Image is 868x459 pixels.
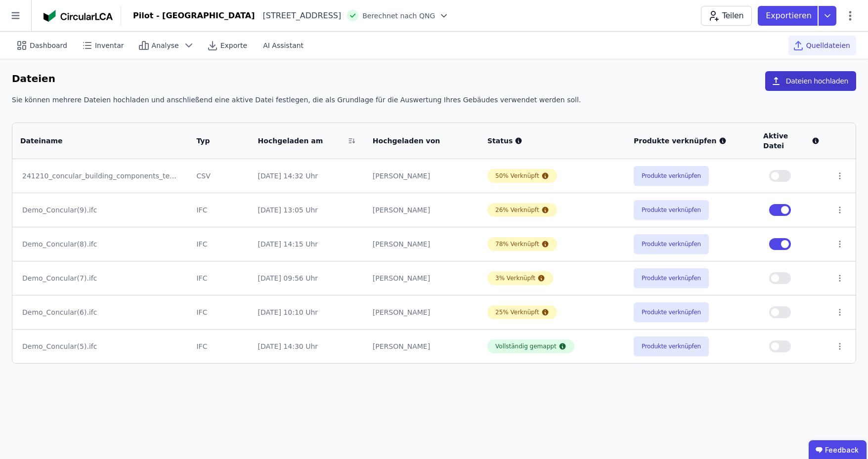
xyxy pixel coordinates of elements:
[22,307,178,317] div: Demo_Concular(6).ifc
[133,10,255,22] div: Pilot - [GEOGRAPHIC_DATA]
[22,273,178,283] div: Demo_Concular(7).ifc
[258,273,357,283] div: [DATE] 09:56 Uhr
[634,336,709,356] button: Produkte verknüpfen
[634,268,709,288] button: Produkte verknüpfen
[196,341,242,351] div: IFC
[495,206,539,214] div: 26% Verknüpft
[263,41,304,50] span: AI Assistant
[12,71,55,87] h6: Dateien
[255,10,342,22] div: [STREET_ADDRESS]
[22,171,178,181] div: 241210_concular_building_components_template_filled (3).xlsx
[43,10,113,22] img: Concular
[806,41,850,50] span: Quelldateien
[22,341,178,351] div: Demo_Concular(5).ifc
[495,172,539,180] div: 50% Verknüpft
[373,239,472,249] div: [PERSON_NAME]
[701,6,752,26] button: Teilen
[30,41,67,50] span: Dashboard
[258,205,357,215] div: [DATE] 13:05 Uhr
[12,95,856,113] div: Sie können mehrere Dateien hochladen und anschließend eine aktive Datei festlegen, die als Grundl...
[373,273,472,283] div: [PERSON_NAME]
[634,166,709,186] button: Produkte verknüpfen
[763,131,820,151] div: Aktive Datei
[196,273,242,283] div: IFC
[766,10,814,22] p: Exportieren
[634,200,709,220] button: Produkte verknüpfen
[196,239,242,249] div: IFC
[373,171,472,181] div: [PERSON_NAME]
[196,307,242,317] div: IFC
[495,308,539,316] div: 25% Verknüpft
[634,136,747,146] div: Produkte verknüpfen
[22,239,178,249] div: Demo_Concular(8).ifc
[495,274,535,282] div: 3% Verknüpft
[495,342,557,350] div: Vollständig gemappt
[196,205,242,215] div: IFC
[495,240,539,248] div: 78% Verknüpft
[373,205,472,215] div: [PERSON_NAME]
[765,71,856,91] button: Dateien hochladen
[634,234,709,254] button: Produkte verknüpfen
[258,341,357,351] div: [DATE] 14:30 Uhr
[258,171,357,181] div: [DATE] 14:32 Uhr
[196,136,230,146] div: Typ
[362,11,435,21] span: Berechnet nach QNG
[95,41,124,50] span: Inventar
[220,41,247,50] span: Exporte
[258,136,345,146] div: Hochgeladen am
[258,239,357,249] div: [DATE] 14:15 Uhr
[196,171,242,181] div: CSV
[22,205,178,215] div: Demo_Concular(9).ifc
[487,136,618,146] div: Status
[373,307,472,317] div: [PERSON_NAME]
[373,341,472,351] div: [PERSON_NAME]
[373,136,459,146] div: Hochgeladen von
[20,136,168,146] div: Dateiname
[258,307,357,317] div: [DATE] 10:10 Uhr
[634,302,709,322] button: Produkte verknüpfen
[152,41,179,50] span: Analyse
